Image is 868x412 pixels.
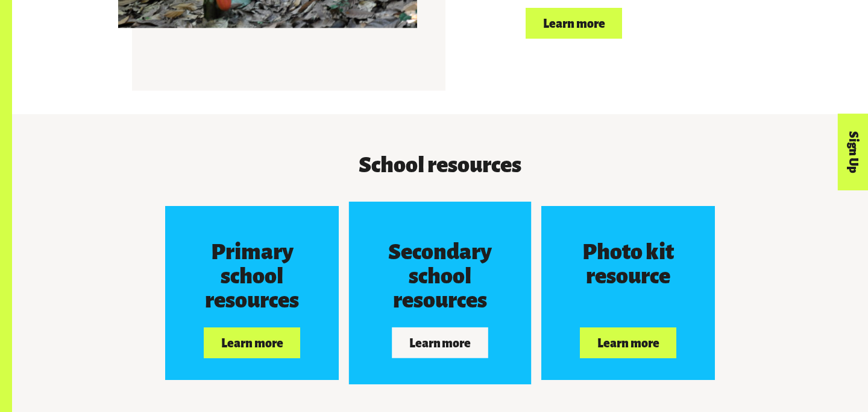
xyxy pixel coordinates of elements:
[187,240,317,312] h3: Primary school resources
[526,8,622,39] a: Learn more
[580,327,676,358] button: Learn more
[563,240,693,288] h3: Photo kit resource
[349,202,531,384] a: Secondary school resources Learn more
[392,327,488,358] button: Learn more
[204,327,300,358] button: Learn more
[375,240,505,312] h3: Secondary school resources
[165,206,339,380] a: Primary school resources Learn more
[134,153,746,177] h3: School resources
[541,206,715,380] a: Photo kit resource Learn more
